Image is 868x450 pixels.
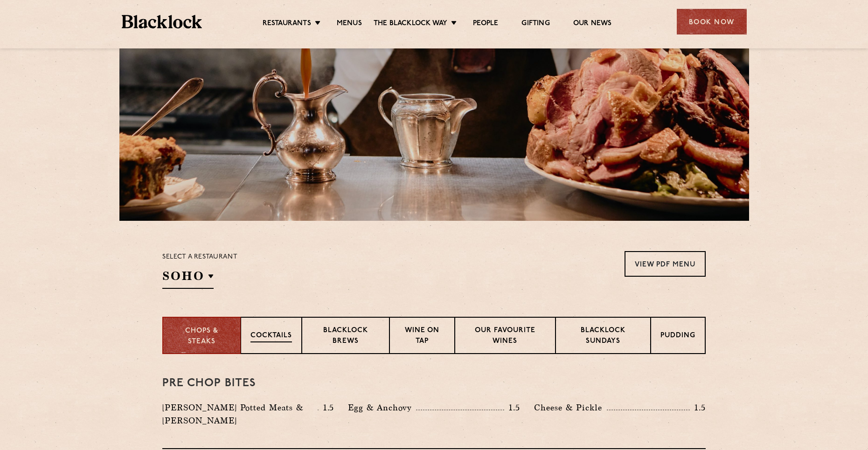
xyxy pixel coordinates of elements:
p: Cheese & Pickle [534,401,607,414]
a: People [473,19,498,29]
h2: SOHO [162,268,214,289]
a: Our News [573,19,612,29]
p: Egg & Anchovy [348,401,416,414]
p: Cocktails [250,331,292,342]
div: Book Now [677,9,747,34]
a: Restaurants [263,19,311,29]
p: Blacklock Sundays [565,326,641,348]
p: Our favourite wines [465,326,545,348]
p: Pudding [660,331,695,342]
p: 1.5 [319,402,334,414]
p: Wine on Tap [399,326,445,348]
p: [PERSON_NAME] Potted Meats & [PERSON_NAME] [162,401,318,427]
a: Gifting [521,19,549,29]
img: BL_Textured_Logo-footer-cropped.svg [122,15,202,28]
p: Select a restaurant [162,251,237,263]
a: The Blacklock Way [374,19,447,29]
p: 1.5 [690,402,706,414]
p: Blacklock Brews [312,326,380,348]
p: 1.5 [504,402,520,414]
a: Menus [337,19,362,29]
a: View PDF Menu [625,251,706,277]
h3: Pre Chop Bites [162,377,706,389]
p: Chops & Steaks [173,326,231,347]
